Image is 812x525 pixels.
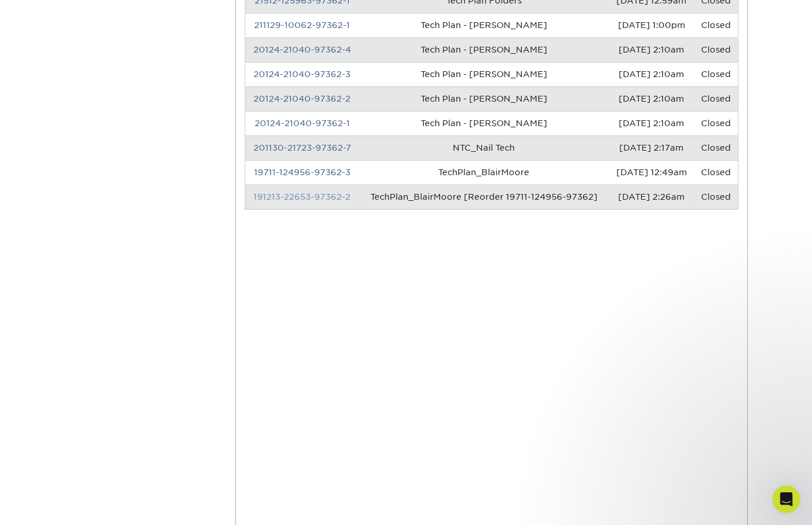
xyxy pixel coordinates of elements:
a: 20124-21040-97362-4 [254,45,351,54]
td: Closed [695,62,738,86]
td: Closed [695,111,738,135]
td: Tech Plan - [PERSON_NAME] [359,37,609,62]
td: [DATE] 2:10am [609,62,695,86]
td: Closed [695,37,738,62]
td: [DATE] 1:00pm [609,13,695,37]
iframe: Intercom live chat [772,485,800,513]
td: NTC_Nail Tech [359,135,609,160]
a: 211129-10062-97362-1 [254,20,350,30]
a: 191213-22653-97362-2 [254,192,351,201]
a: 20124-21040-97362-2 [254,94,351,103]
td: [DATE] 2:10am [609,37,695,62]
td: Tech Plan - [PERSON_NAME] [359,13,609,37]
td: Closed [695,13,738,37]
td: Closed [695,135,738,160]
td: [DATE] 12:49am [609,160,695,185]
td: [DATE] 2:17am [609,135,695,160]
a: 19711-124956-97362-3 [254,168,351,177]
td: TechPlan_BlairMoore [359,160,609,185]
td: Tech Plan - [PERSON_NAME] [359,86,609,111]
td: Tech Plan - [PERSON_NAME] [359,62,609,86]
a: 20124-21040-97362-1 [255,119,350,128]
a: 201130-21723-97362-7 [254,143,351,152]
a: 20124-21040-97362-3 [254,69,351,79]
td: [DATE] 2:26am [609,185,695,209]
td: Tech Plan - [PERSON_NAME] [359,111,609,135]
td: [DATE] 2:10am [609,86,695,111]
td: Closed [695,185,738,209]
td: Closed [695,160,738,185]
td: [DATE] 2:10am [609,111,695,135]
td: Closed [695,86,738,111]
td: TechPlan_BlairMoore [Reorder 19711-124956-97362] [359,185,609,209]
